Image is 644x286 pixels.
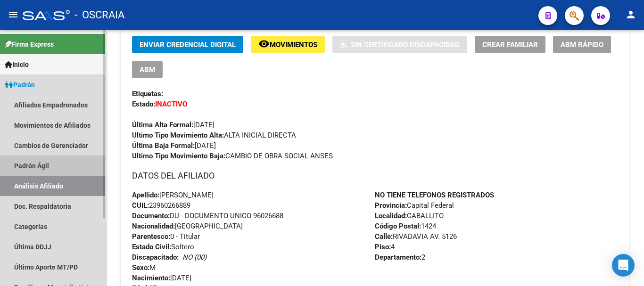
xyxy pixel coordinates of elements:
[132,131,224,139] strong: Ultimo Tipo Movimiento Alta:
[132,263,149,272] strong: Sexo:
[251,36,325,53] button: Movimientos
[132,61,163,78] button: ABM
[132,212,283,220] span: DU - DOCUMENTO UNICO 96026688
[132,152,225,160] strong: Ultimo Tipo Movimiento Baja:
[140,41,236,49] span: Enviar Credencial Digital
[182,253,206,261] i: NO (00)
[375,222,421,230] strong: Código Postal:
[553,36,611,53] button: ABM Rápido
[132,212,170,220] strong: Documento:
[5,80,35,90] span: Padrón
[132,232,200,241] span: 0 - Titular
[5,39,54,49] span: Firma Express
[258,38,270,49] mat-icon: remove_red_eye
[132,121,193,129] strong: Última Alta Formal:
[375,191,494,199] strong: NO TIENE TELEFONOS REGISTRADOS
[132,201,149,210] strong: CUIL:
[375,222,436,230] span: 1424
[132,243,194,251] span: Soltero
[132,121,215,129] span: [DATE]
[132,263,156,272] span: M
[132,201,190,210] span: 23960266889
[375,212,444,220] span: CABALLITO
[132,232,170,241] strong: Parentesco:
[132,243,171,251] strong: Estado Civil:
[375,201,454,210] span: Capital Federal
[375,232,393,241] strong: Calle:
[132,131,296,139] span: ALTA INICIAL DIRECTA
[375,232,457,241] span: RIVADAVIA AV. 5126
[375,253,421,261] strong: Departamento:
[132,191,159,199] strong: Apellido:
[132,222,175,230] strong: Nacionalidad:
[561,41,603,49] span: ABM Rápido
[270,41,317,49] span: Movimientos
[375,243,395,251] span: 4
[132,36,243,53] button: Enviar Credencial Digital
[351,41,460,49] span: Sin Certificado Discapacidad
[140,65,155,74] span: ABM
[132,90,163,98] strong: Etiquetas:
[375,212,407,220] strong: Localidad:
[132,274,191,282] span: [DATE]
[132,141,216,150] span: [DATE]
[132,152,333,160] span: CAMBIO DE OBRA SOCIAL ANSES
[482,41,538,49] span: Crear Familiar
[132,169,618,182] h3: DATOS DEL AFILIADO
[132,274,170,282] strong: Nacimiento:
[475,36,545,53] button: Crear Familiar
[132,191,214,199] span: [PERSON_NAME]
[132,141,195,150] strong: Última Baja Formal:
[5,59,29,70] span: Inicio
[132,222,243,230] span: [GEOGRAPHIC_DATA]
[625,9,636,20] mat-icon: person
[375,201,407,210] strong: Provincia:
[155,100,187,108] strong: INACTIVO
[375,253,425,261] span: 2
[375,243,391,251] strong: Piso:
[332,36,467,53] button: Sin Certificado Discapacidad
[8,9,19,20] mat-icon: menu
[612,254,635,277] div: Open Intercom Messenger
[132,100,155,108] strong: Estado:
[74,5,124,25] span: - OSCRAIA
[132,253,179,261] strong: Discapacitado:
